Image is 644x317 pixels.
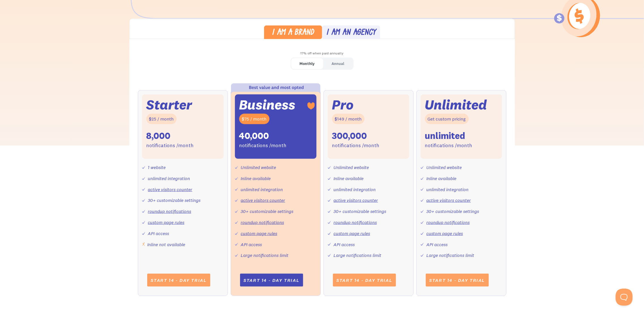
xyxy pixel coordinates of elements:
[334,251,382,259] div: Large notifications limit
[334,231,370,236] a: custom page rules
[300,60,315,68] div: Monthly
[427,163,462,172] div: Unlimited website
[334,207,386,215] div: 30+ customizable settings
[425,99,487,111] div: Unlimited
[239,99,296,111] div: Business
[147,274,210,287] a: Start 14 - day trial
[239,141,287,150] div: notifications /month
[332,114,365,124] div: $149 / month
[148,219,185,225] a: custom page rules
[334,185,376,194] div: unlimited integration
[241,185,283,194] div: unlimited integration
[240,274,303,287] a: Start 14 - day trial
[241,174,271,183] div: Inline available
[425,141,472,150] div: notifications /month
[239,130,269,142] div: 40,000
[427,231,463,236] a: custom page rules
[332,99,354,111] div: Pro
[129,49,515,58] div: 17% off when paid annually
[334,240,355,249] div: API access
[146,99,192,111] div: Starter
[148,196,201,204] div: 30+ customizable settings
[148,229,169,238] div: API access
[427,219,470,225] a: roundup notifications
[241,231,277,236] a: custom page rules
[425,130,465,142] div: unlimited
[427,197,471,203] a: active visitors counter
[146,114,177,124] div: $25 / month
[427,207,479,215] div: 30+ customizable settings
[146,141,194,150] div: notifications /month
[332,141,380,150] div: notifications /month
[334,197,378,203] a: active visitors counter
[616,289,633,306] iframe: Toggle Customer Support
[427,185,469,194] div: unlimited integration
[241,207,294,215] div: 30+ customizable settings
[334,219,377,225] a: roundup notifications
[332,130,367,142] div: 300,000
[334,163,369,172] div: Unlimited website
[239,114,269,124] div: $75 / month
[333,274,396,287] a: Start 14 - day trial
[326,29,376,37] div: I am an agency
[148,187,192,192] a: active visitors counter
[427,251,474,259] div: Large notifications limit
[334,174,364,183] div: Inline available
[146,130,171,142] div: 8,000
[148,163,166,172] div: 1 website
[241,219,284,225] a: roundup notifications
[425,114,469,124] div: Get custom pricing
[332,60,345,68] div: Annual
[148,174,190,183] div: unlimited integration
[241,240,262,249] div: API access
[427,240,448,249] div: API access
[272,29,314,37] div: I am a brand
[241,251,289,259] div: Large notifications limit
[241,163,276,172] div: Unlimited website
[427,174,457,183] div: Inline available
[148,208,191,214] a: roundup notifications
[147,240,185,249] div: Inline not available
[241,197,285,203] a: active visitors counter
[426,274,489,287] a: Start 14 - day trial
